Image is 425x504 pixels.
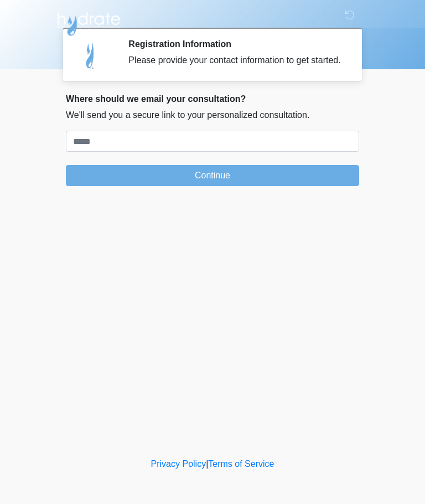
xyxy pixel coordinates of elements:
[128,54,343,67] div: Please provide your contact information to get started.
[66,109,359,122] p: We'll send you a secure link to your personalized consultation.
[66,165,359,186] button: Continue
[66,94,359,104] h2: Where should we email your consultation?
[151,459,206,469] a: Privacy Policy
[206,459,208,469] a: |
[55,8,122,37] img: Hydrate IV Bar - Arcadia Logo
[208,459,274,469] a: Terms of Service
[74,39,107,72] img: Agent Avatar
